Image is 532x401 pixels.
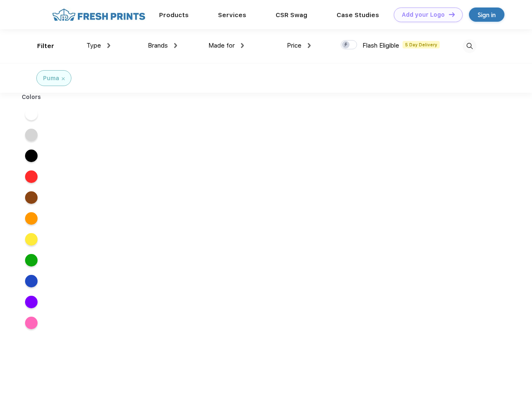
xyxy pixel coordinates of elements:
[478,10,496,20] div: Sign in
[362,42,399,49] span: Flash Eligible
[287,42,301,49] span: Price
[174,43,177,48] img: dropdown.png
[308,43,311,48] img: dropdown.png
[403,41,440,48] span: 5 Day Delivery
[37,41,54,51] div: Filter
[208,42,235,49] span: Made for
[402,11,445,18] div: Add your Logo
[241,43,244,48] img: dropdown.png
[107,43,110,48] img: dropdown.png
[469,8,504,22] a: Sign in
[159,11,189,19] a: Products
[463,39,476,53] img: desktop_search.svg
[15,93,48,102] div: Colors
[449,12,455,17] img: DT
[50,8,148,22] img: fo%20logo%202.webp
[148,42,168,49] span: Brands
[86,42,101,49] span: Type
[218,11,246,19] a: Services
[43,74,59,83] div: Puma
[276,11,307,19] a: CSR Swag
[62,77,65,80] img: filter_cancel.svg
